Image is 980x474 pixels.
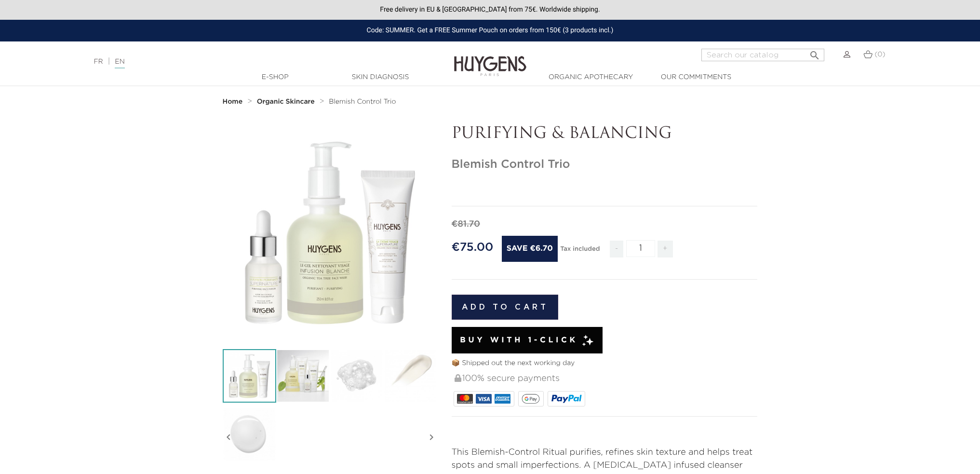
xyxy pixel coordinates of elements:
a: Organic Skincare [257,98,317,106]
span: Save €6.70 [502,236,558,262]
a: FR [94,58,103,65]
span: - [610,241,623,257]
span: + [658,241,673,257]
i:  [809,47,820,58]
a: Skin Diagnosis [332,72,429,82]
input: Quantity [626,240,655,257]
span: Blemish Control Trio [329,98,396,105]
a: E-Shop [227,72,323,82]
i:  [426,413,437,461]
i:  [223,413,234,461]
a: EN [115,58,124,68]
span: €75.00 [452,242,494,253]
img: Blemish Control Trio [223,349,276,403]
a: Home [223,98,245,106]
span: (0) [875,51,886,58]
img: google_pay [522,394,540,404]
img: 100% secure payments [455,374,461,382]
a: Blemish Control Trio [329,98,396,106]
img: VISA [476,394,492,404]
div: 100% secure payments [454,368,758,389]
img: MASTERCARD [457,394,473,404]
strong: Organic Skincare [257,98,315,105]
button: Add to cart [452,295,559,320]
div: Tax included [560,239,600,265]
h1: Blemish Control Trio [452,158,758,172]
img: AMEX [495,394,510,404]
p: 📦 Shipped out the next working day [452,358,758,368]
p: PURIFYING & BALANCING [452,125,758,143]
img: Huygens [454,41,526,78]
a: Organic Apothecary [543,72,639,82]
input: Search [701,49,824,61]
strong: Home [223,98,243,105]
span: €81.70 [452,220,481,229]
button:  [806,46,823,59]
a: Our commitments [648,72,744,82]
div: | [89,56,401,68]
